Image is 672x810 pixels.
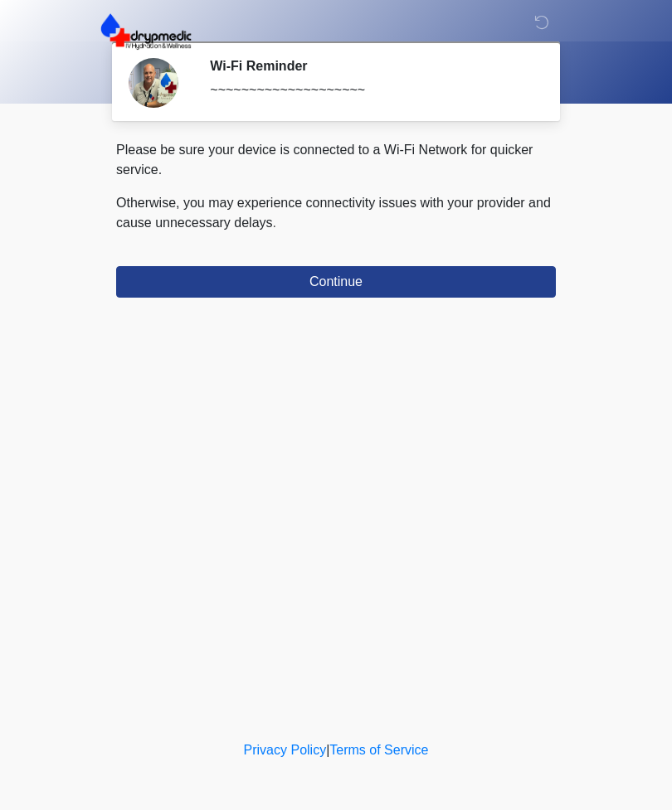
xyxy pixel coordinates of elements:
[116,140,556,180] p: Please be sure your device is connected to a Wi-Fi Network for quicker service.
[100,12,192,51] img: DrypMedic IV Hydration & Wellness Logo
[244,743,327,757] a: Privacy Policy
[210,58,531,74] h2: Wi-Fi Reminder
[329,743,428,757] a: Terms of Service
[326,743,329,757] a: |
[210,80,531,100] div: ~~~~~~~~~~~~~~~~~~~~
[273,216,276,230] span: .
[116,266,556,298] button: Continue
[116,193,556,233] p: Otherwise, you may experience connectivity issues with your provider and cause unnecessary delays
[129,58,178,108] img: Agent Avatar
